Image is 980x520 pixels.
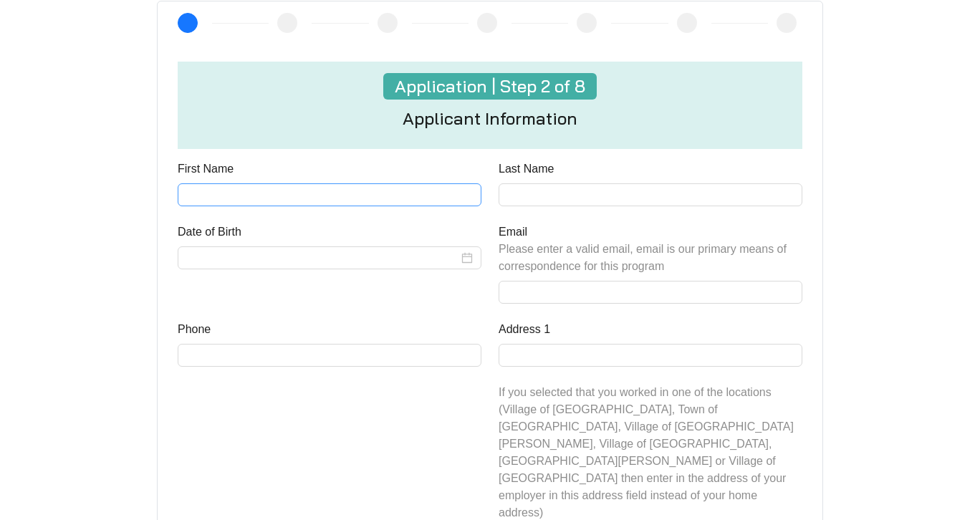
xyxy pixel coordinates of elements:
span: 5 [484,18,490,29]
input: First Name [178,183,481,206]
label: Phone [178,321,211,338]
input: Date of Birth [186,249,458,266]
span: 6 [584,18,590,29]
h4: Application | Step 2 of 8 [383,73,597,100]
span: 4 [385,18,390,29]
label: Last Name [499,160,554,178]
label: Address 1 [499,321,550,338]
input: Last Name [499,183,802,206]
input: Address 1 [499,344,802,367]
h4: Applicant Information [403,108,577,129]
span: Please enter a valid email, email is our primary means of correspondence for this program [499,243,787,272]
input: Phone [178,344,481,367]
span: 2 [185,18,191,29]
label: First Name [178,160,234,178]
label: Date of Birth [178,223,241,241]
span: 3 [284,18,290,29]
span: 8 [784,18,789,29]
span: 7 [684,18,690,29]
span: Email [499,223,802,275]
span: If you selected that you worked in one of the locations (Village of [GEOGRAPHIC_DATA], Town of [G... [499,386,794,519]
